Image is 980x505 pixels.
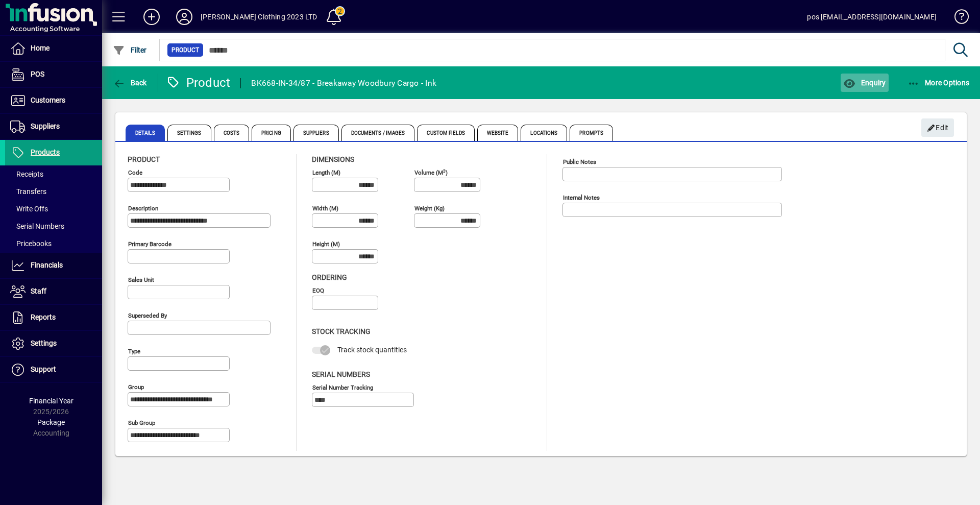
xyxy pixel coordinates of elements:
[31,339,57,347] span: Settings
[201,9,317,25] div: [PERSON_NAME] Clothing 2023 LTD
[312,273,347,281] span: Ordering
[167,125,211,141] span: Settings
[521,125,567,141] span: Locations
[312,287,324,294] mat-label: EOQ
[570,125,613,141] span: Prompts
[110,74,150,92] button: Back
[5,305,102,330] a: Reports
[171,45,199,55] span: Product
[251,75,436,91] div: BK668-IN-34/87 - Breakaway Woodbury Cargo - Ink
[337,346,407,354] span: Track stock quantities
[5,114,102,139] a: Suppliers
[128,312,167,319] mat-label: Superseded by
[312,155,354,163] span: Dimensions
[5,165,102,183] a: Receipts
[10,170,43,178] span: Receipts
[5,62,102,87] a: POS
[477,125,519,141] span: Website
[5,357,102,382] a: Support
[31,122,60,130] span: Suppliers
[29,397,73,405] span: Financial Year
[843,79,886,87] span: Enquiry
[5,36,102,61] a: Home
[168,8,201,26] button: Profile
[126,125,165,141] span: Details
[5,235,102,252] a: Pricebooks
[128,348,140,355] mat-label: Type
[414,169,448,176] mat-label: Volume (m )
[31,287,46,295] span: Staff
[5,200,102,218] a: Write Offs
[113,79,147,87] span: Back
[128,169,142,176] mat-label: Code
[10,187,46,196] span: Transfers
[312,370,370,378] span: Serial Numbers
[443,168,446,173] sup: 3
[312,383,373,391] mat-label: Serial Number tracking
[31,44,50,52] span: Home
[10,205,48,213] span: Write Offs
[166,75,231,91] div: Product
[563,158,596,165] mat-label: Public Notes
[128,155,160,163] span: Product
[128,205,158,212] mat-label: Description
[293,125,339,141] span: Suppliers
[414,205,445,212] mat-label: Weight (Kg)
[252,125,291,141] span: Pricing
[5,88,102,113] a: Customers
[563,194,600,201] mat-label: Internal Notes
[37,418,65,426] span: Package
[128,383,144,391] mat-label: Group
[947,2,967,35] a: Knowledge Base
[135,8,168,26] button: Add
[31,96,65,104] span: Customers
[927,119,949,136] span: Edit
[214,125,250,141] span: Costs
[102,74,158,92] app-page-header-button: Back
[341,125,415,141] span: Documents / Images
[417,125,474,141] span: Custom Fields
[128,419,155,426] mat-label: Sub group
[128,276,154,283] mat-label: Sales unit
[841,74,888,92] button: Enquiry
[113,46,147,54] span: Filter
[5,331,102,356] a: Settings
[312,205,338,212] mat-label: Width (m)
[10,239,52,248] span: Pricebooks
[31,365,56,373] span: Support
[5,218,102,235] a: Serial Numbers
[312,169,340,176] mat-label: Length (m)
[5,279,102,304] a: Staff
[31,70,44,78] span: POS
[31,261,63,269] span: Financials
[31,148,60,156] span: Products
[110,41,150,59] button: Filter
[31,313,56,321] span: Reports
[10,222,64,230] span: Serial Numbers
[5,253,102,278] a: Financials
[921,118,954,137] button: Edit
[908,79,970,87] span: More Options
[905,74,972,92] button: More Options
[312,241,340,248] mat-label: Height (m)
[807,9,937,25] div: pos [EMAIL_ADDRESS][DOMAIN_NAME]
[312,327,371,335] span: Stock Tracking
[5,183,102,200] a: Transfers
[128,241,171,248] mat-label: Primary barcode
